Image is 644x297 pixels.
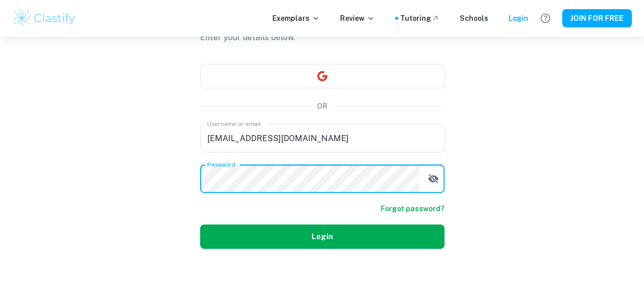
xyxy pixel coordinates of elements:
[200,31,444,44] p: Enter your details below.
[562,9,632,27] button: JOIN FOR FREE
[340,13,375,24] p: Review
[460,13,488,24] a: Schools
[317,101,327,112] p: OR
[12,8,77,28] img: Clastify logo
[381,203,444,214] a: Forgot password?
[200,224,444,249] button: Login
[207,119,261,128] label: Username or email
[400,13,439,24] a: Tutoring
[509,13,528,24] a: Login
[537,10,554,27] button: Help and Feedback
[272,13,320,24] p: Exemplars
[207,160,235,169] label: Password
